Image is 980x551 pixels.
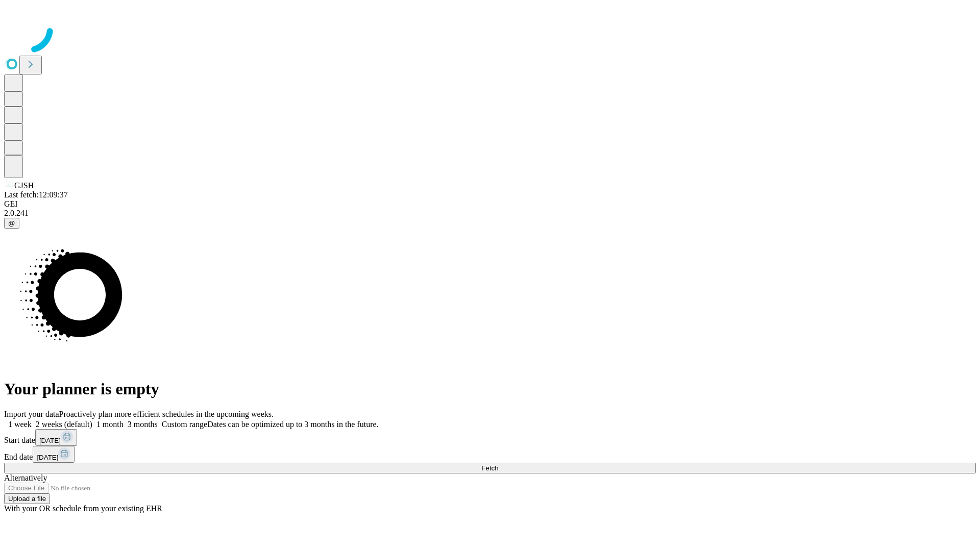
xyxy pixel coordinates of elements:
[4,473,47,482] span: Alternatively
[14,181,34,190] span: GJSH
[128,420,158,429] span: 3 months
[481,464,498,472] span: Fetch
[35,429,77,446] button: [DATE]
[207,420,378,429] span: Dates can be optimized up to 3 months in the future.
[59,410,274,418] span: Proactively plan more efficient schedules in the upcoming weeks.
[4,504,162,513] span: With your OR schedule from your existing EHR
[4,410,59,418] span: Import your data
[33,446,75,463] button: [DATE]
[4,446,976,463] div: End date
[4,429,976,446] div: Start date
[4,190,68,199] span: Last fetch: 12:09:37
[4,380,976,398] h1: Your planner is empty
[96,420,124,429] span: 1 month
[8,420,32,429] span: 1 week
[162,420,207,429] span: Custom range
[36,420,92,429] span: 2 weeks (default)
[4,218,19,229] button: @
[4,209,976,218] div: 2.0.241
[4,463,976,473] button: Fetch
[4,199,976,209] div: GEI
[8,219,15,227] span: @
[39,437,61,444] span: [DATE]
[4,493,50,504] button: Upload a file
[37,454,58,461] span: [DATE]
